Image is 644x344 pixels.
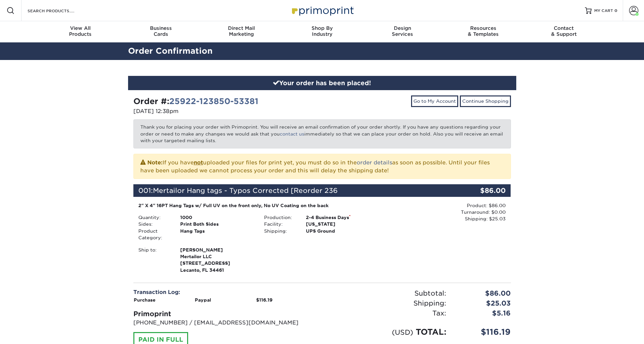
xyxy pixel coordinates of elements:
[524,25,604,37] div: & Support
[282,25,362,31] span: Shop By
[180,247,254,253] span: [PERSON_NAME]
[301,221,385,227] div: [US_STATE]
[443,25,524,37] div: & Templates
[594,8,613,14] span: MY CART
[282,21,362,42] a: Shop ByIndustry
[259,228,301,234] div: Shipping:
[128,76,516,90] div: Your order has been placed!
[392,328,413,336] small: (USD)
[180,253,254,260] span: Mertailor LLC
[133,228,175,241] div: Product Category:
[201,25,282,37] div: Marketing
[460,95,511,107] a: Continue Shopping
[614,8,617,13] span: 0
[180,247,254,273] strong: Lecanto, FL 34461
[133,288,317,296] div: Transaction Log:
[133,319,317,327] p: [PHONE_NUMBER] / [EMAIL_ADDRESS][DOMAIN_NAME]
[27,7,92,15] input: SEARCH PRODUCTS.....
[322,298,451,308] div: Shipping:
[443,25,524,31] span: Resources
[40,25,121,37] div: Products
[153,187,338,195] span: Mertailor Hang tags - Typos Corrected [Reorder 236
[451,326,516,338] div: $116.19
[256,297,272,303] strong: $116.19
[147,159,163,166] strong: Note:
[451,298,516,308] div: $25.03
[133,309,317,319] div: Primoprint
[524,21,604,42] a: Contact& Support
[169,96,258,106] a: 25922-123850-53381
[133,221,175,227] div: Sides:
[385,202,506,222] div: Product: $86.00 Turnaround: $0.00 Shipping: $25.03
[180,260,254,266] span: [STREET_ADDRESS]
[301,214,385,221] div: 2-4 Business Days
[282,25,362,37] div: Industry
[120,25,201,37] div: Cards
[40,21,121,42] a: View AllProducts
[357,159,392,166] a: order details
[362,25,443,31] span: Design
[195,297,211,303] strong: Paypal
[289,3,355,18] img: Primoprint
[201,21,282,42] a: Direct MailMarketing
[301,228,385,234] div: UPS Ground
[140,158,504,175] p: If you have uploaded your files for print yet, you must do so in the as soon as possible. Until y...
[322,288,451,298] div: Subtotal:
[175,221,259,227] div: Print Both Sides
[133,184,448,197] div: 001:
[120,25,201,31] span: Business
[524,25,604,31] span: Contact
[120,21,201,42] a: BusinessCards
[259,221,301,227] div: Facility:
[259,214,301,221] div: Production:
[133,247,175,274] div: Ship to:
[448,184,511,197] div: $86.00
[416,327,446,337] span: TOTAL:
[443,21,524,42] a: Resources& Templates
[133,96,258,106] strong: Order #:
[362,21,443,42] a: DesignServices
[134,297,156,303] strong: Purchase
[280,131,304,137] a: contact us
[201,25,282,31] span: Direct Mail
[175,214,259,221] div: 1000
[133,119,511,148] p: Thank you for placing your order with Primoprint. You will receive an email confirmation of your ...
[451,288,516,298] div: $86.00
[411,95,458,107] a: Go to My Account
[133,107,317,115] p: [DATE] 12:38pm
[123,45,521,57] h2: Order Confirmation
[175,228,259,241] div: Hang Tags
[138,202,380,209] div: 2" X 4" 16PT Hang Tags w/ Full UV on the front only, No UV Coating on the back
[362,25,443,37] div: Services
[322,308,451,318] div: Tax:
[133,214,175,221] div: Quantity:
[40,25,121,31] span: View All
[194,159,203,166] b: not
[451,308,516,318] div: $5.16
